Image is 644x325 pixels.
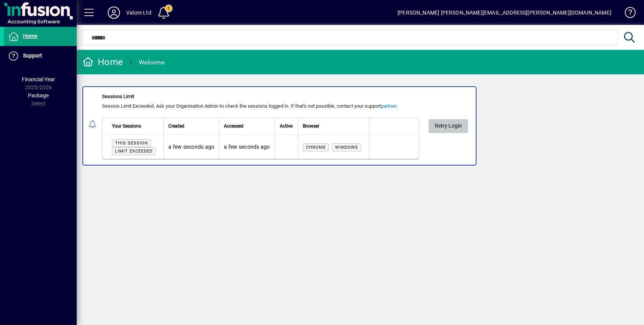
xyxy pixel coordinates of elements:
[306,145,326,150] span: Chrome
[112,122,141,130] span: Your Sessions
[224,122,243,130] span: Accessed
[77,86,644,166] app-alert-notification-menu-item: Sessions Limit
[102,6,126,20] button: Profile
[82,56,123,68] div: Home
[4,46,77,66] a: Support
[381,103,396,109] a: partner
[429,119,468,133] button: Retry Login
[163,135,219,159] td: a few seconds ago
[28,92,49,98] span: Package
[126,7,151,19] div: Valore Ltd
[23,53,42,59] span: Support
[435,120,462,132] span: Retry Login
[168,122,184,130] span: Created
[619,2,634,26] a: Knowledge Base
[280,122,292,130] span: Active
[219,135,274,159] td: a few seconds ago
[102,102,419,110] div: Session Limit Exceeded. Ask your Organisation Admin to check the sessions logged in. If that's no...
[335,145,358,150] span: Windows
[139,56,164,69] div: Welcome
[398,7,611,19] div: [PERSON_NAME] [PERSON_NAME][EMAIL_ADDRESS][PERSON_NAME][DOMAIN_NAME]
[22,76,55,82] span: Financial Year
[23,33,37,39] span: Home
[115,141,148,146] span: This session
[102,93,419,100] div: Sessions Limit
[115,149,153,154] span: Limit exceeded
[303,122,319,130] span: Browser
